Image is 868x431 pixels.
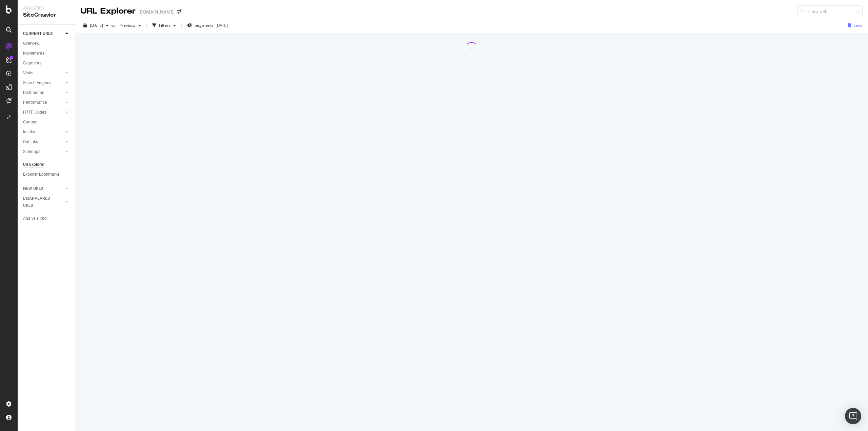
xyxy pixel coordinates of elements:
div: Url Explorer [23,161,44,168]
a: Outlinks [23,138,63,145]
div: Explorer Bookmarks [23,171,60,178]
a: Distribution [23,89,63,96]
span: Segments [195,22,214,28]
button: Previous [117,20,144,31]
div: URL Explorer [81,5,136,17]
div: Sitemaps [23,148,40,155]
div: Filters [159,22,171,28]
div: DISAPPEARED URLS [23,195,57,209]
div: NEW URLS [23,185,43,192]
a: Movements [23,50,70,57]
div: SiteCrawler [23,11,70,19]
div: Outlinks [23,138,38,145]
div: Distribution [23,89,44,96]
div: arrow-right-arrow-left [177,9,181,14]
div: Visits [23,70,33,77]
div: Search Engines [23,79,51,86]
div: Performance [23,99,47,106]
button: [DATE] [81,20,111,31]
a: Inlinks [23,129,63,136]
div: Save [853,22,863,28]
a: DISAPPEARED URLS [23,195,63,209]
div: Overview [23,40,39,47]
span: vs [111,22,117,28]
a: CURRENT URLS [23,30,63,37]
div: HTTP Codes [23,109,46,116]
div: Open Intercom Messenger [845,408,861,424]
div: Inlinks [23,129,35,136]
span: Previous [117,22,136,28]
div: [DATE] [216,22,228,28]
a: Analysis Info [23,215,70,222]
input: Find a URL [797,5,863,17]
a: NEW URLS [23,185,63,192]
a: Overview [23,40,70,47]
button: Segments[DATE] [184,20,231,31]
button: Filters [150,20,179,31]
a: Performance [23,99,63,106]
span: 2025 Sep. 5th [90,22,103,28]
div: Content [23,119,38,126]
div: CURRENT URLS [23,30,53,37]
button: Save [845,20,863,31]
a: Visits [23,70,63,77]
div: Movements [23,50,44,57]
div: Segments [23,60,41,67]
div: Analysis Info [23,215,47,222]
a: Search Engines [23,79,63,86]
a: Explorer Bookmarks [23,171,70,178]
a: Segments [23,60,70,67]
a: HTTP Codes [23,109,63,116]
a: Sitemaps [23,148,63,155]
a: Content [23,119,70,126]
div: Analytics [23,5,70,11]
div: [DOMAIN_NAME] [138,8,175,15]
a: Url Explorer [23,161,70,168]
